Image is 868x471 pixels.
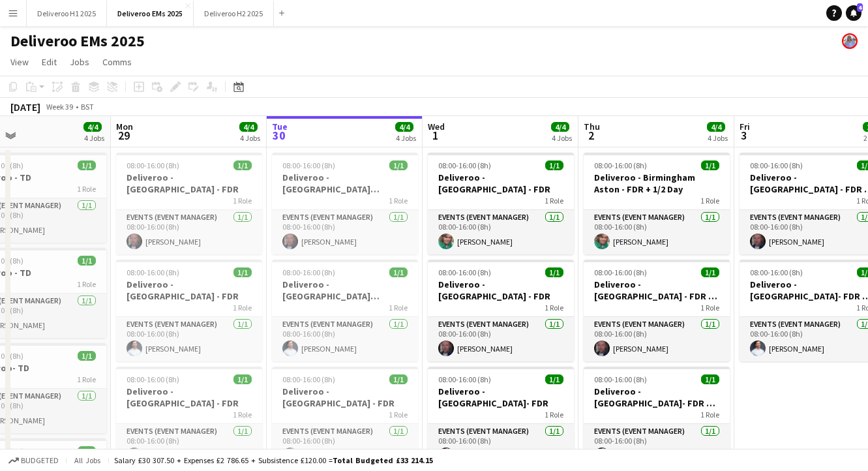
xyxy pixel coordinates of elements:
[282,374,335,384] span: 08:00-16:00 (8h)
[272,260,418,361] app-job-card: 08:00-16:00 (8h)1/1Deliveroo - [GEOGRAPHIC_DATA] [PERSON_NAME] - FDR1 RoleEvents (Event Manager)1...
[545,303,563,312] span: 1 Role
[239,122,258,132] span: 4/4
[740,121,750,132] span: Fri
[127,160,179,170] span: 08:00-16:00 (8h)
[27,1,107,26] button: Deliveroo H1 2025
[438,267,491,277] span: 08:00-16:00 (8h)
[77,184,96,194] span: 1 Role
[116,424,262,468] app-card-role: Events (Event Manager)1/108:00-16:00 (8h)[PERSON_NAME]
[107,1,194,26] button: Deliveroo EMs 2025
[116,260,262,361] app-job-card: 08:00-16:00 (8h)1/1Deliveroo - [GEOGRAPHIC_DATA] - FDR1 RoleEvents (Event Manager)1/108:00-16:00 ...
[333,455,433,465] span: Total Budgeted £33 214.15
[584,153,730,254] app-job-card: 08:00-16:00 (8h)1/1Deliveroo - Birmingham Aston - FDR + 1/2 Day1 RoleEvents (Event Manager)1/108:...
[701,374,719,384] span: 1/1
[389,160,408,170] span: 1/1
[272,279,418,302] h3: Deliveroo - [GEOGRAPHIC_DATA] [PERSON_NAME] - FDR
[428,424,574,468] app-card-role: Events (Event Manager)1/108:00-16:00 (8h)[PERSON_NAME]
[701,160,719,170] span: 1/1
[389,196,408,205] span: 1 Role
[10,31,145,51] h1: Deliveroo EMs 2025
[708,133,728,143] div: 4 Jobs
[545,196,563,205] span: 1 Role
[750,160,803,170] span: 08:00-16:00 (8h)
[272,367,418,468] app-job-card: 08:00-16:00 (8h)1/1Deliveroo - [GEOGRAPHIC_DATA] - FDR1 RoleEvents (Event Manager)1/108:00-16:00 ...
[270,128,288,143] span: 30
[389,374,408,384] span: 1/1
[428,367,574,468] app-job-card: 08:00-16:00 (8h)1/1Deliveroo - [GEOGRAPHIC_DATA]- FDR1 RoleEvents (Event Manager)1/108:00-16:00 (...
[584,210,730,254] app-card-role: Events (Event Manager)1/108:00-16:00 (8h)[PERSON_NAME]
[116,367,262,468] app-job-card: 08:00-16:00 (8h)1/1Deliveroo - [GEOGRAPHIC_DATA] - FDR1 RoleEvents (Event Manager)1/108:00-16:00 ...
[272,386,418,409] h3: Deliveroo - [GEOGRAPHIC_DATA] - FDR
[272,153,418,254] app-job-card: 08:00-16:00 (8h)1/1Deliveroo - [GEOGRAPHIC_DATA] [PERSON_NAME] - FDR1 RoleEvents (Event Manager)1...
[97,53,137,70] a: Comms
[272,317,418,361] app-card-role: Events (Event Manager)1/108:00-16:00 (8h)[PERSON_NAME]
[240,133,260,143] div: 4 Jobs
[114,455,433,465] div: Salary £30 307.50 + Expenses £2 786.65 + Subsistence £120.00 =
[116,153,262,254] app-job-card: 08:00-16:00 (8h)1/1Deliveroo - [GEOGRAPHIC_DATA] - FDR1 RoleEvents (Event Manager)1/108:00-16:00 ...
[701,267,719,277] span: 1/1
[584,260,730,361] app-job-card: 08:00-16:00 (8h)1/1Deliveroo - [GEOGRAPHIC_DATA] - FDR + 1/2 TD1 RoleEvents (Event Manager)1/108:...
[428,210,574,254] app-card-role: Events (Event Manager)1/108:00-16:00 (8h)[PERSON_NAME]
[233,410,252,419] span: 1 Role
[116,172,262,195] h3: Deliveroo - [GEOGRAPHIC_DATA] - FDR
[428,153,574,254] app-job-card: 08:00-16:00 (8h)1/1Deliveroo - [GEOGRAPHIC_DATA] - FDR1 RoleEvents (Event Manager)1/108:00-16:00 ...
[127,374,179,384] span: 08:00-16:00 (8h)
[428,279,574,302] h3: Deliveroo - [GEOGRAPHIC_DATA] - FDR
[78,256,96,266] span: 1/1
[428,317,574,361] app-card-role: Events (Event Manager)1/108:00-16:00 (8h)[PERSON_NAME]
[582,128,600,143] span: 2
[78,351,96,361] span: 1/1
[584,121,600,132] span: Thu
[551,122,569,132] span: 4/4
[272,210,418,254] app-card-role: Events (Event Manager)1/108:00-16:00 (8h)[PERSON_NAME]
[846,5,861,21] a: 4
[78,446,96,456] span: 1/1
[21,456,59,465] span: Budgeted
[389,410,408,419] span: 1 Role
[10,100,40,114] div: [DATE]
[584,424,730,468] app-card-role: Events (Event Manager)1/108:00-16:00 (8h)[PERSON_NAME]
[584,367,730,468] app-job-card: 08:00-16:00 (8h)1/1Deliveroo - [GEOGRAPHIC_DATA]- FDR + 1/2 TD1 RoleEvents (Event Manager)1/108:0...
[396,133,416,143] div: 4 Jobs
[707,122,725,132] span: 4/4
[116,317,262,361] app-card-role: Events (Event Manager)1/108:00-16:00 (8h)[PERSON_NAME]
[70,56,89,68] span: Jobs
[750,267,803,277] span: 08:00-16:00 (8h)
[700,410,719,419] span: 1 Role
[428,386,574,409] h3: Deliveroo - [GEOGRAPHIC_DATA]- FDR
[37,53,62,70] a: Edit
[81,102,94,112] div: BST
[584,172,730,195] h3: Deliveroo - Birmingham Aston - FDR + 1/2 Day
[857,3,863,12] span: 4
[233,374,252,384] span: 1/1
[233,196,252,205] span: 1 Role
[116,210,262,254] app-card-role: Events (Event Manager)1/108:00-16:00 (8h)[PERSON_NAME]
[426,128,445,143] span: 1
[700,196,719,205] span: 1 Role
[272,424,418,468] app-card-role: Events (Event Manager)1/108:00-16:00 (8h)[PERSON_NAME]
[389,267,408,277] span: 1/1
[282,267,335,277] span: 08:00-16:00 (8h)
[842,33,858,49] app-user-avatar: Lucy Hillier
[428,260,574,361] div: 08:00-16:00 (8h)1/1Deliveroo - [GEOGRAPHIC_DATA] - FDR1 RoleEvents (Event Manager)1/108:00-16:00 ...
[272,172,418,195] h3: Deliveroo - [GEOGRAPHIC_DATA] [PERSON_NAME] - FDR
[65,53,95,70] a: Jobs
[78,160,96,170] span: 1/1
[194,1,274,26] button: Deliveroo H2 2025
[102,56,132,68] span: Comms
[700,303,719,312] span: 1 Role
[83,122,102,132] span: 4/4
[738,128,750,143] span: 3
[395,122,413,132] span: 4/4
[77,374,96,384] span: 1 Role
[42,56,57,68] span: Edit
[233,267,252,277] span: 1/1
